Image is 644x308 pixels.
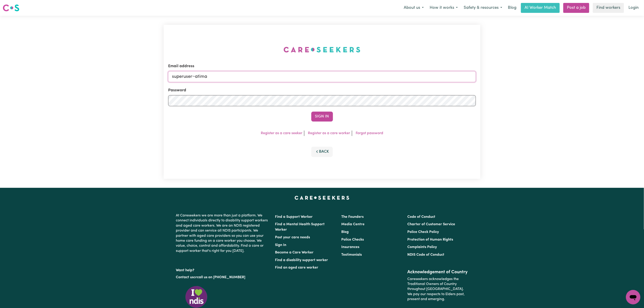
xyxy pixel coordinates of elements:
a: NDIS Code of Conduct [407,253,444,257]
button: Sign In [311,112,333,122]
label: Password [168,87,186,93]
img: Careseekers logo [3,4,19,12]
a: Register as a care seeker [261,131,302,135]
a: Find workers [593,3,624,13]
a: Become a Care Worker [275,251,314,254]
a: Find a disability support worker [275,258,328,262]
a: Contact us [176,276,194,279]
a: Blog [341,230,349,234]
a: Protection of Human Rights [407,238,453,241]
a: Find an aged care worker [275,266,319,269]
input: Email address [168,71,476,82]
a: Insurances [341,245,359,249]
a: Register as a care worker [308,131,350,135]
a: Forgot password [356,131,383,135]
a: call us on [PHONE_NUMBER] [197,276,245,279]
label: Email address [168,63,194,69]
button: Back [311,147,333,157]
a: Code of Conduct [407,215,435,219]
h2: Acknowledgement of Country [407,269,468,275]
a: Post your care needs [275,236,310,239]
a: Blog [505,3,519,13]
a: Find a Support Worker [275,215,313,219]
a: Login [626,3,641,13]
a: Post a job [563,3,589,13]
a: Charter of Customer Service [407,223,455,226]
button: About us [401,3,427,13]
button: Safety & resources [461,3,505,13]
a: Complaints Policy [407,245,437,249]
a: AI Worker Match [521,3,560,13]
a: Sign In [275,243,286,247]
a: Careseekers home page [295,196,349,200]
a: Testimonials [341,253,362,257]
a: Find a Mental Health Support Worker [275,223,325,232]
a: Police Check Policy [407,230,439,234]
button: How it works [427,3,461,13]
p: Want help? [176,266,270,273]
p: or [176,273,270,282]
iframe: Button to launch messaging window, conversation in progress [626,290,640,304]
a: The Founders [341,215,364,219]
a: Media Centre [341,223,364,226]
a: Police Checks [341,238,364,241]
p: Careseekers acknowledges the Traditional Owners of Country throughout [GEOGRAPHIC_DATA]. We pay o... [407,275,468,304]
p: At Careseekers we are more than just a platform. We connect individuals directly to disability su... [176,211,270,255]
a: Careseekers logo [3,3,19,13]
